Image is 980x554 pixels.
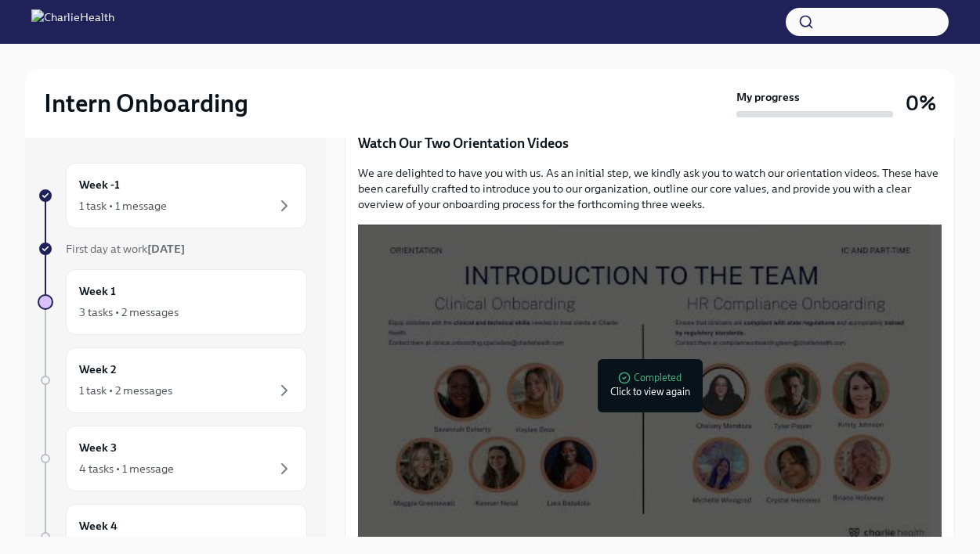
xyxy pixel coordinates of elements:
[79,282,116,300] h6: Week 1
[31,9,114,34] img: CharlieHealth
[147,242,185,256] strong: [DATE]
[66,242,185,256] span: First day at work
[79,383,172,398] div: 1 task • 2 messages
[38,163,307,228] a: Week -11 task • 1 message
[906,89,936,117] h3: 0%
[79,198,167,214] div: 1 task • 1 message
[79,461,174,477] div: 4 tasks • 1 message
[358,165,942,212] p: We are delighted to have you with us. As an initial step, we kindly ask you to watch our orientat...
[736,89,800,105] strong: My progress
[38,241,307,257] a: First day at work[DATE]
[79,439,117,456] h6: Week 3
[44,88,248,119] h2: Intern Onboarding
[79,517,118,534] h6: Week 4
[38,347,307,413] a: Week 21 task • 2 messages
[79,304,179,320] div: 3 tasks • 2 messages
[358,134,942,153] p: Watch Our Two Orientation Videos
[79,176,120,193] h6: Week -1
[38,426,307,491] a: Week 34 tasks • 1 message
[79,361,117,378] h6: Week 2
[38,269,307,335] a: Week 13 tasks • 2 messages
